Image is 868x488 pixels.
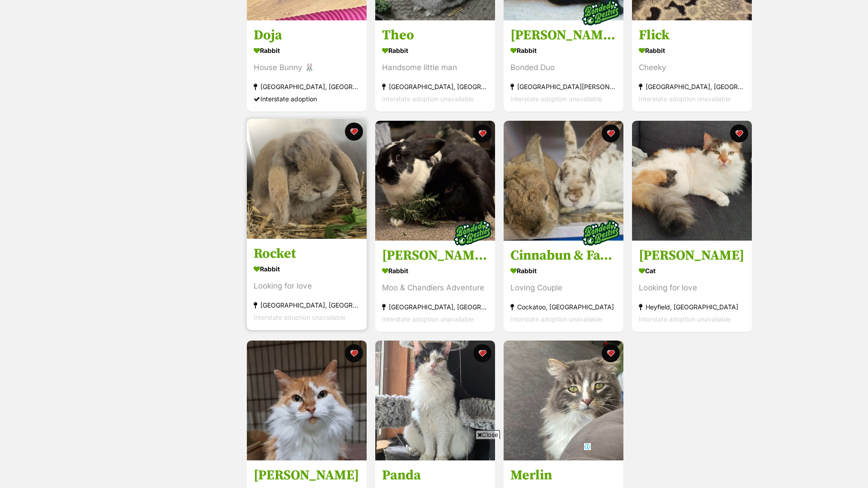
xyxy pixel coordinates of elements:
div: [GEOGRAPHIC_DATA], [GEOGRAPHIC_DATA] [382,301,488,313]
button: favourite [345,344,363,362]
div: Loving Couple [510,282,617,294]
div: Moo & Chandlers Adventure [382,282,488,294]
img: Molly [632,121,752,241]
a: Flick Rabbit Cheeky [GEOGRAPHIC_DATA], [GEOGRAPHIC_DATA] Interstate adoption unavailable favourite [632,20,752,112]
span: Interstate adoption unavailable [382,315,474,323]
button: favourite [473,344,491,362]
div: Handsome little man [382,62,488,74]
button: favourite [473,124,491,142]
button: favourite [730,124,748,142]
div: Rabbit [254,262,360,275]
a: Rocket Rabbit Looking for love [GEOGRAPHIC_DATA], [GEOGRAPHIC_DATA] Interstate adoption unavailab... [247,238,367,330]
img: Elia [247,341,367,460]
span: Interstate adoption unavailable [510,315,602,323]
img: Panda [375,341,495,460]
div: Cheeky [639,62,745,74]
div: Heyfield, [GEOGRAPHIC_DATA] [639,301,745,313]
div: Rabbit [382,44,488,57]
h3: Cinnabun & Fawn [510,247,617,264]
a: [PERSON_NAME] / Moo Rabbit Moo & Chandlers Adventure [GEOGRAPHIC_DATA], [GEOGRAPHIC_DATA] Interst... [375,240,495,332]
div: Cat [639,264,745,277]
img: Chandler / Moo [375,121,495,241]
div: Bonded Duo [510,62,617,74]
button: favourite [602,344,620,362]
div: Rabbit [382,264,488,277]
span: Interstate adoption unavailable [254,313,345,321]
h3: Theo [382,27,488,44]
div: [GEOGRAPHIC_DATA][PERSON_NAME], [GEOGRAPHIC_DATA] [510,81,617,93]
iframe: Advertisement [269,443,599,483]
img: Merlin [504,341,623,460]
img: Rocket [247,119,367,239]
div: Rabbit [510,264,617,277]
div: Interstate adoption [254,93,360,105]
span: Close [476,430,500,439]
a: Theo Rabbit Handsome little man [GEOGRAPHIC_DATA], [GEOGRAPHIC_DATA] Interstate adoption unavaila... [375,20,495,112]
h3: [PERSON_NAME] & [PERSON_NAME] Destiny [510,27,617,44]
a: Cinnabun & Fawn Rabbit Loving Couple Cockatoo, [GEOGRAPHIC_DATA] Interstate adoption unavailable ... [504,240,623,332]
span: Interstate adoption unavailable [639,95,731,103]
div: Cockatoo, [GEOGRAPHIC_DATA] [510,301,617,313]
div: Looking for love [639,282,745,294]
span: Interstate adoption unavailable [510,95,602,103]
div: [GEOGRAPHIC_DATA], [GEOGRAPHIC_DATA] [382,81,488,93]
h3: [PERSON_NAME] / Moo [382,247,488,264]
div: House Bunny 🐰 [254,62,360,74]
div: Rabbit [510,44,617,57]
div: [GEOGRAPHIC_DATA], [GEOGRAPHIC_DATA] [254,81,360,93]
a: [PERSON_NAME] & [PERSON_NAME] Destiny Rabbit Bonded Duo [GEOGRAPHIC_DATA][PERSON_NAME], [GEOGRAPH... [504,20,623,112]
h3: Rocket [254,245,360,262]
span: Interstate adoption unavailable [639,315,731,323]
h3: Flick [639,27,745,44]
a: Doja Rabbit House Bunny 🐰 [GEOGRAPHIC_DATA], [GEOGRAPHIC_DATA] Interstate adoption favourite [247,20,367,112]
div: [GEOGRAPHIC_DATA], [GEOGRAPHIC_DATA] [639,81,745,93]
div: Rabbit [254,44,360,57]
h3: Doja [254,27,360,44]
button: favourite [602,124,620,142]
div: Looking for love [254,280,360,292]
h3: [PERSON_NAME] [254,467,360,484]
span: Interstate adoption unavailable [382,95,474,103]
img: bonded besties [450,210,495,256]
h3: [PERSON_NAME] [639,247,745,264]
img: bonded besties [578,210,623,256]
img: Cinnabun & Fawn [504,121,623,241]
div: Rabbit [639,44,745,57]
button: favourite [345,123,363,141]
div: [GEOGRAPHIC_DATA], [GEOGRAPHIC_DATA] [254,299,360,311]
a: [PERSON_NAME] Cat Looking for love Heyfield, [GEOGRAPHIC_DATA] Interstate adoption unavailable fa... [632,240,752,332]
